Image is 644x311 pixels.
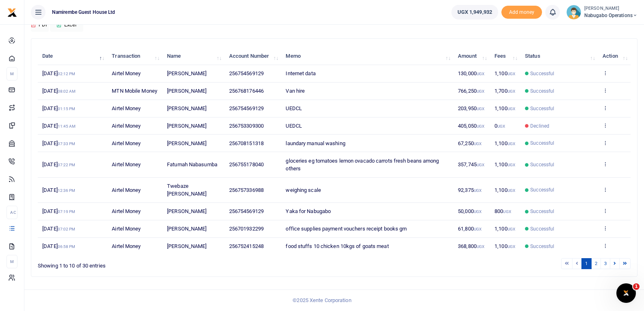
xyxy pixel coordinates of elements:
span: Airtel Money [112,140,141,146]
span: [DATE] [42,105,75,111]
small: [PERSON_NAME] [584,5,637,12]
small: UGX [507,89,515,94]
li: Toup your wallet [501,6,542,19]
small: 06:58 PM [58,244,76,249]
a: UGX 1,949,932 [451,5,498,20]
span: Declined [530,122,549,130]
span: Successful [530,70,554,77]
small: 11:45 AM [58,124,76,128]
span: Airtel Money [112,123,141,129]
span: 1 [633,283,640,290]
span: Successful [530,105,554,112]
span: [DATE] [42,208,75,214]
li: Wallet ballance [448,5,501,20]
span: Airtel Money [112,187,141,193]
span: 357,745 [458,161,484,167]
small: UGX [477,107,484,111]
small: UGX [507,244,515,249]
small: UGX [474,188,481,193]
small: UGX [474,227,481,231]
span: 405,050 [458,123,484,129]
small: UGX [474,141,481,146]
th: Transaction: activate to sort column ascending [107,48,163,65]
span: [PERSON_NAME] [167,208,206,214]
small: UGX [507,163,515,167]
img: profile-user [566,5,581,20]
span: [PERSON_NAME] [167,88,206,94]
a: profile-user [PERSON_NAME] Nabugabo operations [566,5,637,20]
a: logo-small logo-large logo-large [7,9,17,15]
span: food stuffs 10 chicken 10kgs of goats meat [286,243,388,249]
th: Amount: activate to sort column ascending [453,48,490,65]
span: 1,700 [494,88,515,94]
span: 800 [494,208,511,214]
img: logo-small [7,8,17,17]
small: UGX [477,244,484,249]
span: laundary manual washing [286,140,345,146]
span: Twebaze [PERSON_NAME] [167,183,206,197]
small: 01:15 PM [58,107,76,111]
span: 1,100 [494,105,515,111]
span: Van hire [286,88,305,94]
span: 1,100 [494,140,515,146]
a: 2 [591,258,601,269]
span: [PERSON_NAME] [167,105,206,111]
span: Successful [530,243,554,250]
span: 256754569129 [229,70,264,76]
small: 08:02 AM [58,89,76,94]
span: [DATE] [42,187,75,193]
span: 256754569129 [229,208,264,214]
small: UGX [477,72,484,76]
li: Ac [7,206,17,219]
span: Successful [530,139,554,147]
span: [PERSON_NAME] [167,226,206,232]
span: Successful [530,161,554,168]
a: 1 [581,258,591,269]
span: Airtel Money [112,161,141,167]
small: UGX [477,89,484,94]
span: 92,375 [458,187,481,193]
small: UGX [474,209,481,214]
span: 368,800 [458,243,484,249]
span: Add money [501,6,542,19]
span: [DATE] [42,140,75,146]
small: UGX [507,72,515,76]
th: Action: activate to sort column ascending [598,48,631,65]
li: M [7,67,17,80]
iframe: Intercom live chat [616,283,636,303]
span: office supplies payment vouchers receipt books grn [286,226,407,232]
span: 256753309300 [229,123,264,129]
span: 766,250 [458,88,484,94]
span: Successful [530,87,554,95]
small: UGX [507,188,515,193]
th: Name: activate to sort column ascending [163,48,225,65]
th: Fees: activate to sort column ascending [490,48,520,65]
span: 256754569129 [229,105,264,111]
span: [PERSON_NAME] [167,140,206,146]
span: gloceries eg tomatoes lemon ovacado carrots fresh beans among others [286,158,439,172]
span: Internet data [286,70,315,76]
span: [DATE] [42,88,76,94]
span: [PERSON_NAME] [167,123,206,129]
span: 256701932299 [229,226,264,232]
span: Airtel Money [112,243,141,249]
span: Airtel Money [112,226,141,232]
span: 1,100 [494,226,515,232]
span: 61,800 [458,226,481,232]
div: Showing 1 to 10 of 30 entries [38,257,282,270]
small: 07:19 PM [58,209,76,214]
span: Namirembe Guest House Ltd [49,9,119,16]
small: 07:02 PM [58,227,76,231]
span: 0 [494,123,505,129]
li: M [7,255,17,268]
span: Successful [530,225,554,233]
small: UGX [503,209,511,214]
span: UGX 1,949,932 [458,8,492,16]
small: UGX [507,107,515,111]
span: 50,000 [458,208,481,214]
a: 3 [601,258,610,269]
span: [DATE] [42,243,75,249]
span: 256708151318 [229,140,264,146]
span: Successful [530,186,554,194]
span: 256752415248 [229,243,264,249]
